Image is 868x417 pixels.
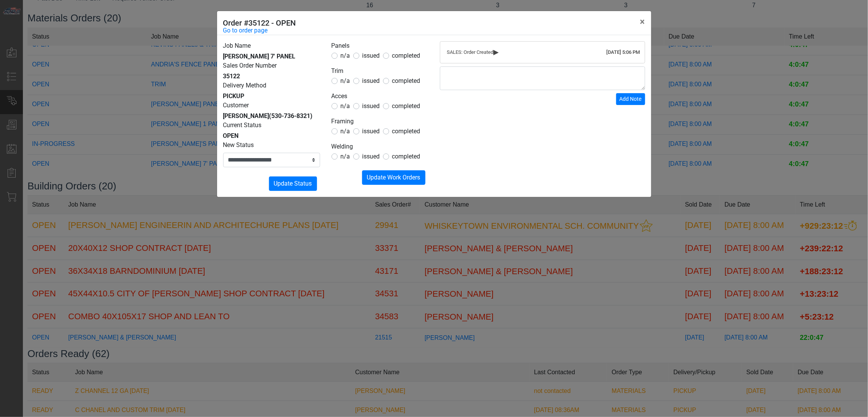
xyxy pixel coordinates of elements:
div: OPEN [223,131,320,141]
span: Update Work Orders [367,174,420,181]
div: [PERSON_NAME] [223,112,320,121]
button: Add Note [616,93,645,105]
span: n/a [341,102,350,110]
span: n/a [341,153,350,160]
span: issued [362,102,380,110]
label: Current Status [223,121,262,130]
span: [PERSON_NAME] 7' PANEL [223,53,296,60]
span: (530-736-8321) [269,112,313,120]
button: Update Work Orders [362,170,425,185]
span: issued [362,128,380,135]
label: Customer [223,101,249,110]
label: Job Name [223,41,251,50]
span: ▸ [494,49,499,54]
h5: Order #35122 - OPEN [223,17,296,29]
legend: Acces [332,92,428,102]
div: 35122 [223,72,320,81]
span: completed [392,102,420,110]
div: PICKUP [223,92,320,101]
span: completed [392,153,420,160]
div: [DATE] 5:06 PM [607,48,640,56]
button: Close [634,11,651,32]
span: n/a [341,77,350,84]
span: completed [392,77,420,84]
div: SALES: Order Created [447,48,638,56]
span: issued [362,153,380,160]
label: Delivery Method [223,81,267,90]
legend: Framing [332,117,428,127]
span: completed [392,128,420,135]
a: Go to order page [223,26,268,35]
legend: Welding [332,142,428,152]
span: issued [362,52,380,59]
button: Update Status [269,176,317,191]
label: Sales Order Number [223,61,277,70]
span: n/a [341,52,350,59]
span: Add Note [620,96,642,102]
legend: Trim [332,66,428,76]
label: New Status [223,141,254,150]
span: Update Status [274,180,312,187]
legend: Panels [332,41,428,51]
span: n/a [341,128,350,135]
span: completed [392,52,420,59]
span: issued [362,77,380,84]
